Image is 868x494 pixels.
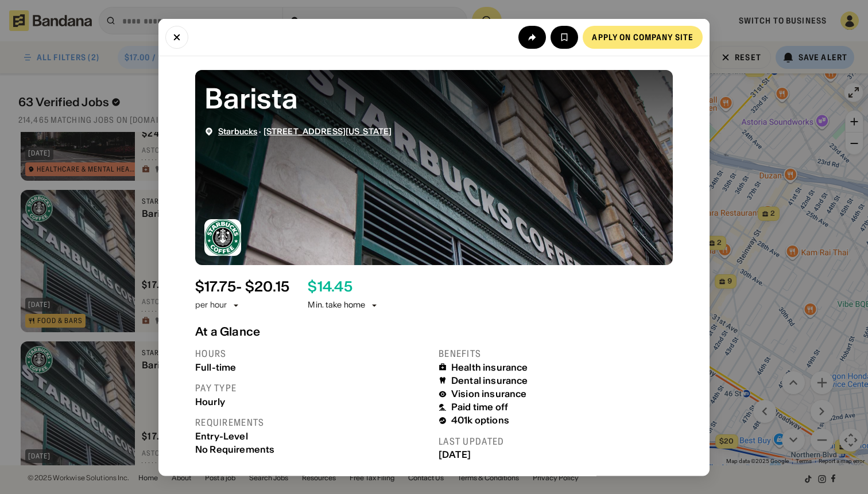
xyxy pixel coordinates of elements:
[592,33,693,41] div: Apply on company site
[451,361,528,372] div: Health insurance
[263,126,392,136] span: [STREET_ADDRESS][US_STATE]
[218,126,392,136] div: ·
[451,388,527,399] div: Vision insurance
[165,25,188,48] button: Close
[451,402,508,413] div: Paid time off
[204,79,664,117] div: Barista
[195,430,429,441] div: Entry-Level
[439,347,673,359] div: Benefits
[451,415,509,426] div: 401k options
[195,382,429,394] div: Pay type
[195,361,429,372] div: Full-time
[195,396,429,407] div: Hourly
[195,299,227,311] div: per hour
[195,444,429,454] div: No Requirements
[195,278,289,295] div: $ 17.75 - $20.15
[308,299,379,311] div: Min. take home
[195,347,429,359] div: Hours
[195,416,429,428] div: Requirements
[439,435,673,447] div: Last updated
[439,449,673,460] div: [DATE]
[451,375,528,386] div: Dental insurance
[218,126,257,136] span: Starbucks
[195,324,673,338] div: At a Glance
[308,278,352,295] div: $ 14.45
[204,219,241,255] img: Starbucks logo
